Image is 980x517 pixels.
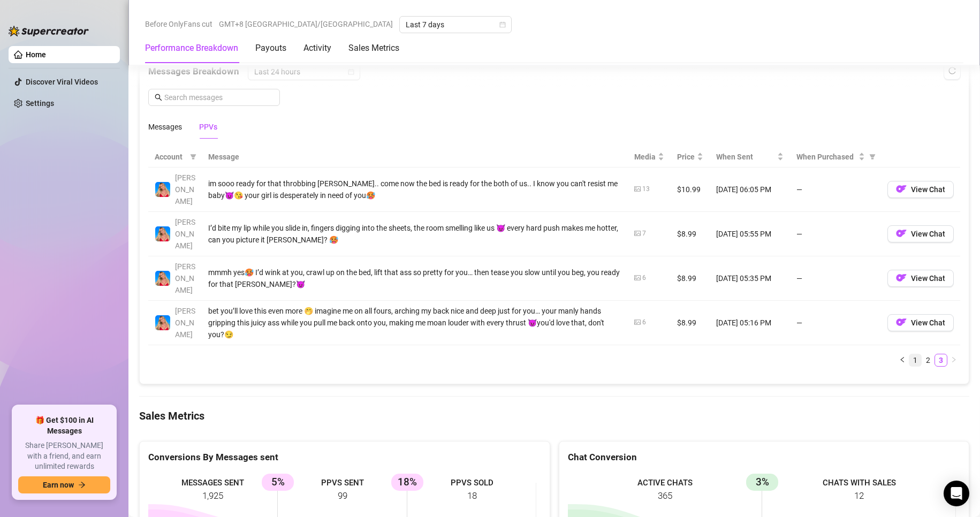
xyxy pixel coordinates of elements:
td: — [790,212,881,256]
td: $8.99 [671,212,710,256]
img: OF [896,317,907,328]
a: Home [26,50,46,59]
img: Ashley [155,271,170,286]
div: Messages Breakdown [148,63,960,80]
span: Share [PERSON_NAME] with a friend, and earn unlimited rewards [18,440,110,472]
td: — [790,256,881,301]
button: OFView Chat [887,181,954,198]
button: OFView Chat [887,314,954,331]
input: Search messages [164,92,274,103]
span: left [899,356,906,363]
span: filter [190,154,196,160]
li: 1 [909,354,922,367]
th: Message [202,147,628,168]
span: filter [867,149,878,165]
span: View Chat [911,274,945,283]
th: Price [671,147,710,168]
span: GMT+8 [GEOGRAPHIC_DATA]/[GEOGRAPHIC_DATA] [219,16,393,32]
span: Last 7 days [406,17,505,33]
button: Earn nowarrow-right [18,476,110,493]
span: View Chat [911,318,945,327]
td: [DATE] 05:16 PM [710,301,790,345]
img: Ashley [155,182,170,197]
span: View Chat [911,230,945,238]
span: search [155,94,162,101]
th: Media [628,147,671,168]
button: right [947,354,960,367]
a: OFView Chat [887,276,954,285]
a: Discover Viral Videos [26,78,98,86]
div: Conversions By Messages sent [148,450,541,465]
li: Previous Page [896,354,909,367]
div: 6 [642,317,646,328]
li: 3 [935,354,947,367]
td: [DATE] 05:35 PM [710,256,790,301]
li: Next Page [947,354,960,367]
div: Activity [303,42,331,55]
img: Ashley [155,315,170,330]
span: View Chat [911,185,945,194]
a: OFView Chat [887,321,954,329]
span: calendar [348,69,354,75]
div: 7 [642,229,646,239]
div: Sales Metrics [348,42,399,55]
span: Last 24 hours [254,64,354,80]
div: PPVs [199,121,217,133]
td: [DATE] 06:05 PM [710,168,790,212]
div: 6 [642,273,646,283]
div: Performance Breakdown [145,42,238,55]
a: Settings [26,99,54,108]
span: filter [869,154,876,160]
img: OF [896,184,907,194]
div: I’d bite my lip while you slide in, fingers digging into the sheets, the room smelling like us 😈 ... [208,222,621,246]
span: [PERSON_NAME] [175,262,195,294]
span: [PERSON_NAME] [175,173,195,206]
td: $10.99 [671,168,710,212]
td: — [790,168,881,212]
div: Payouts [255,42,286,55]
span: When Sent [716,151,775,163]
td: [DATE] 05:55 PM [710,212,790,256]
span: arrow-right [78,481,86,489]
button: left [896,354,909,367]
span: picture [634,230,641,237]
span: picture [634,186,641,192]
span: Media [634,151,656,163]
div: bet you’ll love this even more 🤭 imagine me on all fours, arching my back nice and deep just for ... [208,305,621,340]
span: [PERSON_NAME] [175,218,195,250]
img: Ashley [155,226,170,241]
li: 2 [922,354,935,367]
span: Account [155,151,186,163]
a: OFView Chat [887,187,954,196]
div: mmmh yes🥵 I’d wink at you, crawl up on the bed, lift that ass so pretty for you… then tease you s... [208,267,621,290]
span: picture [634,319,641,325]
span: right [951,356,957,363]
div: Chat Conversion [568,450,961,465]
a: 2 [922,354,934,366]
div: 13 [642,184,650,194]
span: 🎁 Get $100 in AI Messages [18,415,110,436]
button: OFView Chat [887,270,954,287]
td: $8.99 [671,256,710,301]
span: Price [677,151,695,163]
button: OFView Chat [887,225,954,242]
img: OF [896,272,907,283]
a: 1 [909,354,921,366]
span: calendar [499,21,506,28]
a: OFView Chat [887,232,954,240]
span: Earn now [43,481,74,489]
th: When Purchased [790,147,881,168]
span: When Purchased [796,151,856,163]
div: Messages [148,121,182,133]
span: Before OnlyFans cut [145,16,212,32]
span: [PERSON_NAME] [175,307,195,339]
div: Open Intercom Messenger [944,481,969,506]
td: $8.99 [671,301,710,345]
span: picture [634,275,641,281]
h4: Sales Metrics [139,408,969,423]
span: filter [188,149,199,165]
img: OF [896,228,907,239]
img: logo-BBDzfeDw.svg [9,26,89,36]
span: reload [948,67,956,74]
td: — [790,301,881,345]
